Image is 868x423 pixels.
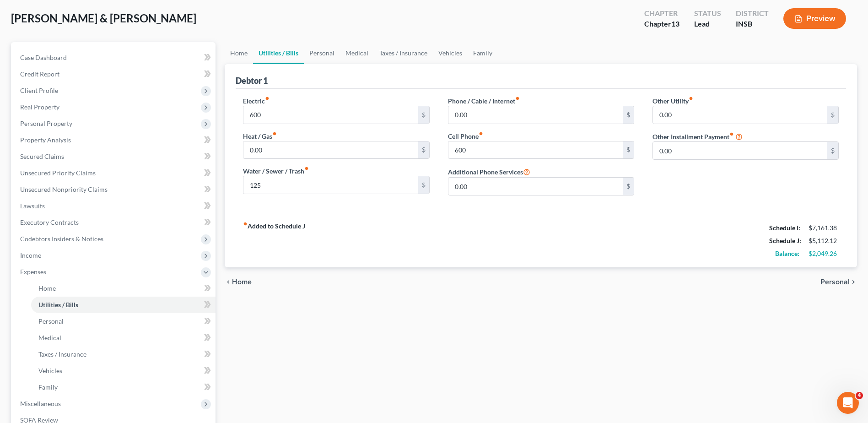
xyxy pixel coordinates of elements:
i: fiber_manual_record [729,132,734,136]
div: Status [694,8,721,19]
i: fiber_manual_record [272,131,277,136]
span: Credit Report [20,70,59,78]
button: Personal chevron_right [820,278,857,286]
span: 13 [671,19,679,28]
div: Chapter [644,8,679,19]
i: fiber_manual_record [243,222,248,226]
div: $ [623,178,634,195]
a: Utilities / Bills [31,297,216,313]
div: $ [827,106,838,124]
span: Personal Property [20,119,72,127]
span: Codebtors Insiders & Notices [20,235,103,243]
span: Income [20,251,41,259]
a: Home [225,42,253,64]
span: Home [232,278,252,286]
a: Lawsuits [13,198,216,214]
a: Family [31,379,216,396]
i: fiber_manual_record [479,131,483,136]
strong: Schedule J: [769,237,801,244]
strong: Added to Schedule J [243,222,305,260]
label: Cell Phone [448,131,483,141]
input: -- [448,106,623,124]
span: Case Dashboard [20,54,67,61]
a: Family [468,42,498,64]
strong: Schedule I: [769,224,800,232]
label: Other Utility [652,96,693,106]
strong: Balance: [775,249,799,257]
span: Family [38,383,58,391]
span: Executory Contracts [20,218,79,226]
div: $ [418,141,429,159]
span: Utilities / Bills [38,301,78,309]
span: Lawsuits [20,202,45,210]
a: Taxes / Insurance [374,42,433,64]
i: fiber_manual_record [515,96,520,101]
i: fiber_manual_record [304,166,309,171]
span: Personal [38,317,64,325]
span: Vehicles [38,367,62,374]
span: Medical [38,334,61,342]
a: Vehicles [433,42,468,64]
div: $7,161.38 [809,223,839,233]
a: Home [31,280,216,297]
span: Miscellaneous [20,400,61,407]
input: -- [243,106,418,124]
span: Personal [820,278,850,286]
input: -- [448,178,623,195]
a: Medical [31,330,216,346]
div: $ [623,141,634,159]
span: Unsecured Nonpriority Claims [20,185,108,193]
div: District [736,8,769,19]
a: Medical [340,42,374,64]
a: Unsecured Nonpriority Claims [13,181,216,198]
input: -- [243,141,418,159]
input: -- [653,142,827,159]
input: -- [448,141,623,159]
label: Additional Phone Services [448,166,530,177]
a: Credit Report [13,66,216,82]
iframe: Intercom live chat [837,392,859,414]
a: Unsecured Priority Claims [13,165,216,181]
a: Executory Contracts [13,214,216,231]
span: Client Profile [20,87,58,94]
input: -- [243,176,418,194]
span: Unsecured Priority Claims [20,169,96,177]
span: Taxes / Insurance [38,350,86,358]
i: chevron_left [225,278,232,286]
div: $2,049.26 [809,249,839,258]
i: chevron_right [850,278,857,286]
div: $ [623,106,634,124]
label: Water / Sewer / Trash [243,166,309,176]
a: Secured Claims [13,148,216,165]
a: Case Dashboard [13,49,216,66]
span: Real Property [20,103,59,111]
a: Personal [304,42,340,64]
label: Other Installment Payment [652,132,734,141]
div: Debtor 1 [236,75,268,86]
button: chevron_left Home [225,278,252,286]
a: Personal [31,313,216,330]
a: Taxes / Insurance [31,346,216,363]
a: Utilities / Bills [253,42,304,64]
i: fiber_manual_record [265,96,270,101]
span: Property Analysis [20,136,71,144]
div: $ [827,142,838,159]
div: $5,112.12 [809,236,839,245]
span: Expenses [20,268,46,276]
span: Secured Claims [20,152,64,160]
label: Phone / Cable / Internet [448,96,520,106]
div: INSB [736,19,769,29]
div: Chapter [644,19,679,29]
button: Preview [783,8,846,29]
label: Heat / Gas [243,131,277,141]
a: Vehicles [31,363,216,379]
span: 4 [856,392,863,399]
span: Home [38,284,56,292]
input: -- [653,106,827,124]
span: [PERSON_NAME] & [PERSON_NAME] [11,11,196,25]
a: Property Analysis [13,132,216,148]
div: $ [418,106,429,124]
label: Electric [243,96,270,106]
div: Lead [694,19,721,29]
div: $ [418,176,429,194]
